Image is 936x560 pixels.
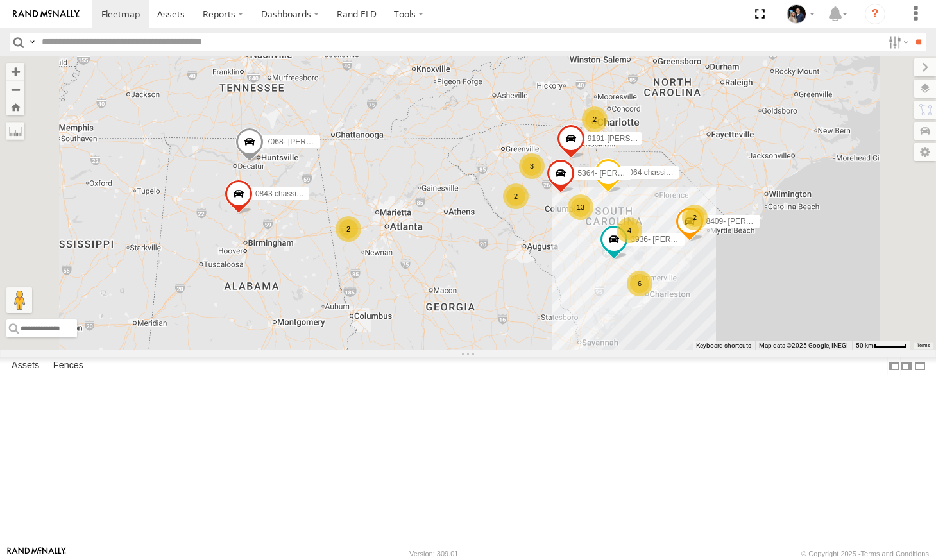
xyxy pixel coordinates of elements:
button: Zoom in [6,63,24,80]
span: 9191-[PERSON_NAME]([GEOGRAPHIC_DATA]) [587,135,755,144]
div: 13 [568,194,593,220]
div: 3 [519,153,545,179]
i: ? [865,4,885,24]
label: Search Filter Options [883,33,911,51]
div: Lauren Jackson [782,4,819,24]
a: Terms (opens in new tab) [917,343,930,348]
a: Visit our Website [7,547,66,560]
button: Map Scale: 50 km per 47 pixels [852,341,910,350]
label: Dock Summary Table to the Right [900,357,913,375]
span: 5364- [PERSON_NAME] [577,169,663,178]
div: 2 [503,183,529,209]
div: Version: 309.01 [409,550,458,557]
span: 50 km [856,342,874,349]
img: rand-logo.svg [13,10,80,19]
label: Fences [47,357,90,375]
div: © Copyright 2025 - [801,550,929,557]
div: 4 [617,217,642,243]
label: Measure [6,122,24,140]
button: Drag Pegman onto the map to open Street View [6,287,32,313]
span: 0843 chassis 843 [255,190,314,199]
div: 6 [627,271,652,296]
label: Hide Summary Table [914,357,926,375]
div: 2 [582,106,608,132]
button: Zoom out [6,80,24,98]
label: Dock Summary Table to the Left [887,357,900,375]
label: Map Settings [914,143,936,161]
label: Assets [5,357,46,375]
span: 7068- [PERSON_NAME] [266,137,351,146]
a: Terms and Conditions [861,550,929,557]
button: Keyboard shortcuts [696,341,751,350]
label: Search Query [27,33,37,51]
span: Map data ©2025 Google, INEGI [759,342,848,349]
div: 2 [682,205,708,230]
button: Zoom Home [6,98,24,115]
div: 2 [336,216,361,242]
